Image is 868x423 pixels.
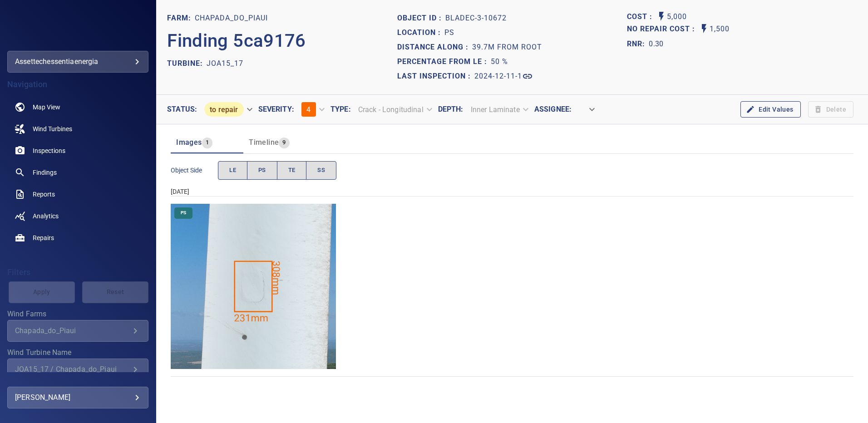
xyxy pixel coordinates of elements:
[258,106,294,113] label: Severity :
[710,23,730,35] p: 1,500
[167,13,195,24] p: FARM:
[171,204,336,369] img: Chapada_do_Piaui/JOA15_17/2024-12-11-1/2024-12-11-3/image183wp183.jpg
[351,102,438,118] div: Crack - Longitudinal
[656,11,667,22] svg: Auto Cost
[167,27,306,54] p: Finding 5ca9176
[667,11,687,23] p: 5,000
[627,11,656,23] span: The base labour and equipment costs to repair the finding. Does not include the loss of productio...
[7,310,148,318] label: Wind Farms
[7,268,148,277] h4: Filters
[7,51,148,73] div: assettechessentiaenergia
[572,102,601,118] div: ​
[288,165,296,176] span: TE
[627,37,663,51] span: The ratio of the additional incurred cost of repair in 1 year and the cost of repairing today. Fi...
[249,138,279,147] span: Timeline
[15,326,130,335] div: Chapada_do_Piaui
[7,80,148,89] h4: Navigation
[317,165,325,176] span: SS
[33,233,54,242] span: Repairs
[258,165,266,176] span: PS
[7,118,148,140] a: windturbines noActive
[397,13,445,24] p: Object ID :
[207,58,243,69] p: JOA15_17
[397,56,491,67] p: Percentage from LE :
[33,146,65,155] span: Inspections
[7,162,148,183] a: findings noActive
[699,23,710,34] svg: Auto No Repair Cost
[218,161,336,180] div: objectSide
[464,102,534,118] div: Inner Laminate
[627,25,699,34] h1: No Repair Cost :
[7,349,148,356] label: Wind Turbine Name
[627,39,649,49] h1: RNR:
[740,101,800,118] button: Edit Values
[167,106,197,113] label: Status :
[247,161,277,180] button: PS
[7,183,148,205] a: reports noActive
[472,42,542,53] p: 39.7m from root
[306,161,336,180] button: SS
[202,138,212,148] span: 1
[474,71,533,82] a: 2024-12-11-1
[7,140,148,162] a: inspections noActive
[445,13,507,24] p: bladeC-3-10672
[491,56,508,67] p: 50 %
[7,320,148,342] div: Wind Farms
[15,365,130,374] div: JOA15_17 / Chapada_do_Piaui
[294,98,330,120] div: 4
[33,168,57,177] span: Findings
[7,359,148,380] div: Wind Turbine Name
[277,161,307,180] button: TE
[474,71,522,82] p: 2024-12-11-1
[33,18,123,36] img: assettechessentiaenergia-logo
[218,161,247,180] button: LE
[15,390,141,405] div: [PERSON_NAME]
[171,187,853,196] div: [DATE]
[534,106,572,113] label: Assignee :
[397,42,472,53] p: Distance along :
[627,13,656,21] h1: Cost :
[176,138,202,147] span: Images
[397,71,474,82] p: Last Inspection :
[279,138,289,148] span: 9
[7,205,148,227] a: analytics noActive
[438,106,464,113] label: Depth :
[229,165,236,176] span: LE
[7,96,148,118] a: map noActive
[195,13,268,24] p: Chapada_do_Piaui
[627,23,699,35] span: Projected additional costs incurred by waiting 1 year to repair. This is a function of possible i...
[397,27,444,38] p: Location :
[197,98,258,120] div: to repair
[15,54,141,69] div: assettechessentiaenergia
[33,124,72,133] span: Wind Turbines
[306,105,311,114] span: 4
[33,190,55,199] span: Reports
[649,39,663,49] p: 0.30
[7,227,148,249] a: repairs noActive
[167,58,207,69] p: TURBINE:
[175,210,192,216] span: PS
[330,106,351,113] label: Type :
[444,27,454,38] p: PS
[33,103,60,112] span: Map View
[204,105,243,114] span: to repair
[171,166,218,175] span: Object Side
[33,211,59,221] span: Analytics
